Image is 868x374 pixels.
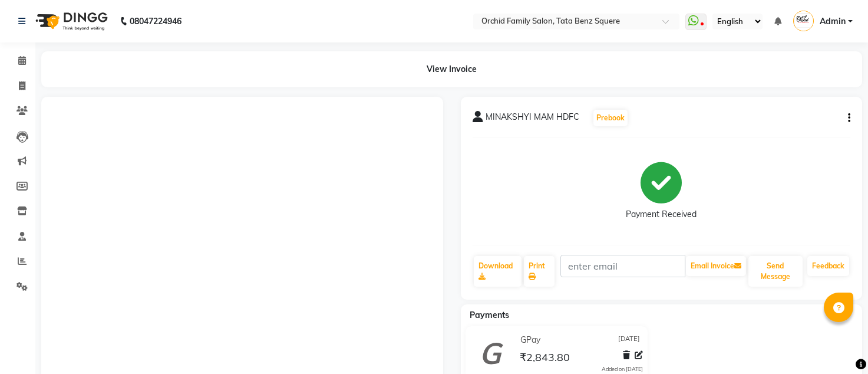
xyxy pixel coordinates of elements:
span: Payments [470,310,509,320]
button: Send Message [748,256,803,287]
span: Admin [820,15,846,28]
div: View Invoice [41,51,862,87]
div: Added on [DATE] [602,365,643,373]
span: [DATE] [618,334,640,346]
span: GPay [520,334,540,346]
img: logo [30,5,111,38]
a: Print [524,256,555,287]
button: Prebook [593,110,628,126]
img: Admin [793,11,814,31]
input: enter email [560,255,685,277]
a: Download [474,256,522,287]
button: Email Invoice [686,256,746,276]
iframe: chat widget [819,327,856,362]
b: 08047224946 [130,5,181,38]
span: ₹2,843.80 [520,350,570,367]
div: Payment Received [626,208,697,221]
span: MINAKSHYI MAM HDFC [486,111,579,127]
a: Feedback [807,256,849,276]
